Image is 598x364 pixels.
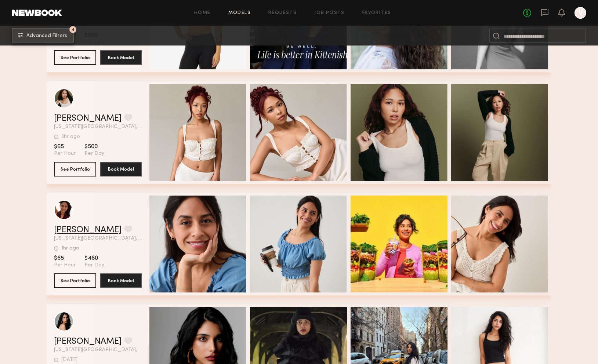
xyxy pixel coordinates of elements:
[54,114,122,123] a: [PERSON_NAME]
[54,347,142,353] span: [US_STATE][GEOGRAPHIC_DATA], [GEOGRAPHIC_DATA]
[26,33,67,39] span: Advanced Filters
[84,255,104,262] span: $460
[575,7,586,19] a: V
[54,262,76,269] span: Per Hour
[54,50,96,65] button: See Portfolio
[54,143,76,150] span: $65
[61,246,79,251] div: 1hr ago
[268,11,297,15] a: Requests
[84,262,104,269] span: Per Day
[54,226,122,234] a: [PERSON_NAME]
[84,143,104,150] span: $500
[54,236,142,241] span: [US_STATE][GEOGRAPHIC_DATA], [GEOGRAPHIC_DATA]
[100,162,142,176] button: Book Model
[100,273,142,288] button: Book Model
[54,255,76,262] span: $65
[54,337,122,346] a: [PERSON_NAME]
[194,11,211,15] a: Home
[61,357,77,363] div: [DATE]
[54,273,96,288] button: See Portfolio
[72,28,75,31] span: 4
[100,50,142,65] button: Book Model
[54,124,142,130] span: [US_STATE][GEOGRAPHIC_DATA], [GEOGRAPHIC_DATA]
[362,11,391,15] a: Favorites
[84,150,104,157] span: Per Day
[54,162,96,176] button: See Portfolio
[314,11,345,15] a: Job Posts
[61,134,80,139] div: 3hr ago
[228,11,251,15] a: Models
[54,150,76,157] span: Per Hour
[12,28,74,43] button: 4Advanced Filters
